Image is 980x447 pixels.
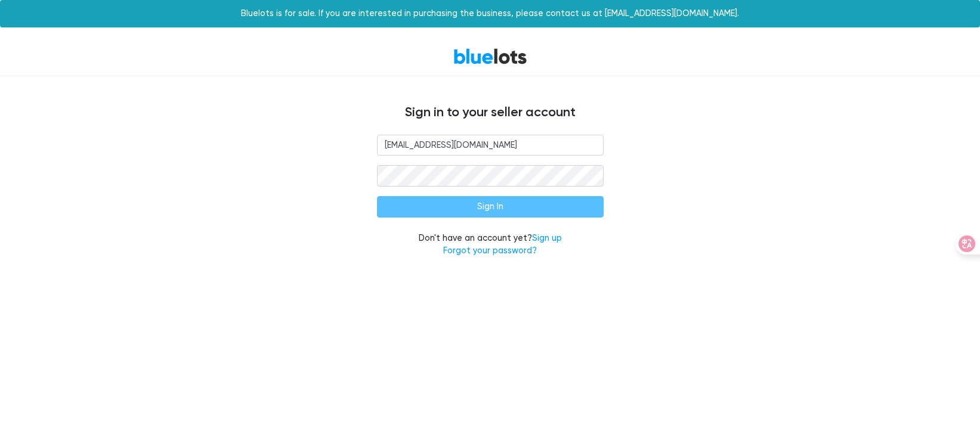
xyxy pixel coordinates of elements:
input: Email [377,135,604,156]
a: BlueLots [453,48,527,65]
a: Forgot your password? [443,246,537,256]
a: Sign up [532,233,562,243]
h4: Sign in to your seller account [132,105,848,120]
div: Don't have an account yet? [377,232,604,257]
input: Sign In [377,196,604,218]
